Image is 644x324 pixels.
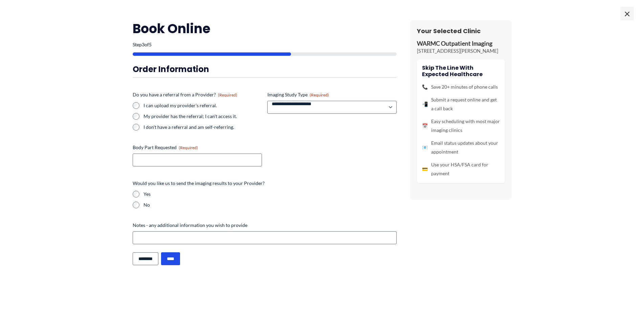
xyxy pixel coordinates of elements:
span: 5 [149,42,152,47]
span: 💳 [422,165,428,173]
label: I don't have a referral and am self-referring. [143,124,262,131]
label: Notes - any additional information you wish to provide [133,222,397,229]
p: WARMC Outpatient Imaging [417,40,505,48]
span: (Required) [310,92,329,97]
span: 3 [142,42,145,47]
span: (Required) [179,145,198,150]
label: I can upload my provider's referral. [143,102,262,109]
span: 📞 [422,83,428,91]
label: Body Part Requested [133,144,262,151]
label: Yes [143,191,397,198]
p: Step of [133,42,397,47]
legend: Would you like us to send the imaging results to your Provider? [133,180,265,187]
label: Imaging Study Type [267,91,397,98]
span: × [620,7,634,20]
li: Use your HSA/FSA card for payment [422,160,500,178]
h3: Your Selected Clinic [417,27,505,35]
label: No [143,202,397,208]
span: (Required) [218,92,237,97]
li: Easy scheduling with most major imaging clinics [422,117,500,135]
span: 📲 [422,100,428,109]
span: 📅 [422,121,428,130]
h3: Order Information [133,64,397,74]
legend: Do you have a referral from a Provider? [133,91,237,98]
h4: Skip the line with Expected Healthcare [422,65,500,77]
h2: Book Online [133,20,397,37]
p: [STREET_ADDRESS][PERSON_NAME] [417,48,505,54]
li: Email status updates about your appointment [422,139,500,156]
li: Save 20+ minutes of phone calls [422,83,500,91]
label: My provider has the referral; I can't access it. [143,113,262,120]
li: Submit a request online and get a call back [422,95,500,113]
span: 📧 [422,143,428,152]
